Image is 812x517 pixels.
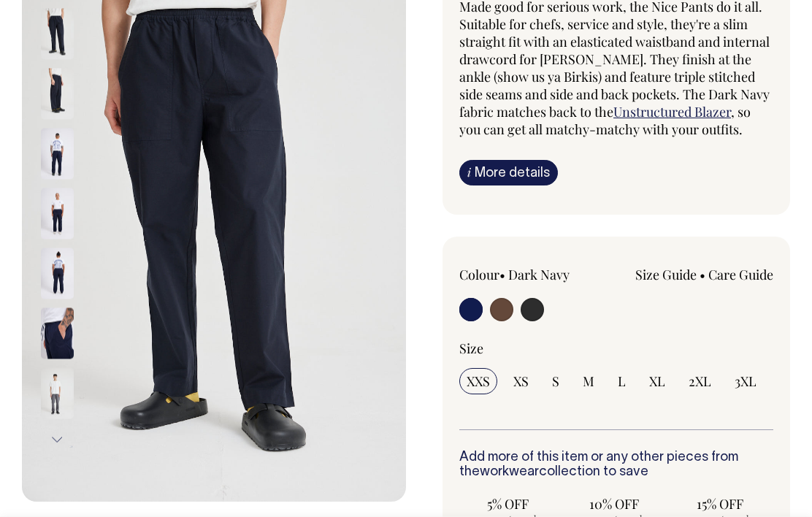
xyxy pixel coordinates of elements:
span: XXS [467,372,490,390]
a: Size Guide [635,266,697,283]
span: 15% OFF [679,495,762,513]
span: S [552,372,559,390]
input: S [545,368,567,394]
span: XL [649,372,665,390]
span: i [467,164,471,180]
span: 2XL [689,372,711,390]
label: Dark Navy [508,266,570,283]
div: Colour [459,266,585,283]
img: dark-navy [41,308,74,359]
input: XXS [459,368,497,394]
img: dark-navy [41,188,74,240]
a: workwear [480,466,539,478]
input: 3XL [727,368,764,394]
img: dark-navy [41,9,74,60]
div: Size [459,340,773,357]
input: XS [506,368,536,394]
span: • [700,266,705,283]
span: 10% OFF [572,495,655,513]
span: XS [513,372,529,390]
a: Unstructured Blazer [613,103,731,120]
img: charcoal [41,368,74,419]
a: iMore details [459,160,558,185]
input: L [610,368,633,394]
input: 2XL [681,368,719,394]
button: Next [46,424,68,456]
span: L [618,372,626,390]
input: M [575,368,602,394]
span: • [499,266,505,283]
span: 5% OFF [467,495,549,513]
img: dark-navy [41,248,74,299]
input: XL [642,368,673,394]
a: Care Guide [708,266,773,283]
span: M [583,372,594,390]
span: 3XL [735,372,757,390]
img: dark-navy [41,69,74,120]
img: dark-navy [41,129,74,180]
h6: Add more of this item or any other pieces from the collection to save [459,451,773,480]
span: , so you can get all matchy-matchy with your outfits. [459,103,751,138]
